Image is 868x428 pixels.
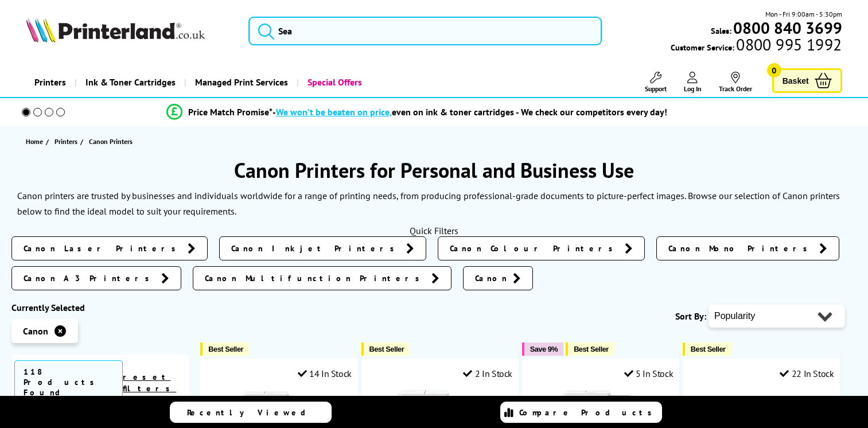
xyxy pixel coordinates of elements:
[24,273,155,284] span: Canon A3 Printers
[298,368,352,379] div: 14 In Stock
[276,106,392,118] span: We won’t be beaten on price,
[11,302,189,313] div: Currently Selected
[734,39,842,50] span: 0800 995 1992
[26,135,46,147] a: Home
[780,368,834,379] div: 22 In Stock
[297,68,371,97] a: Special Offers
[668,243,813,254] span: Canon Mono Printers
[765,9,842,20] span: Mon - Fri 9:00am - 5:30pm
[6,102,828,122] li: modal_Promise
[188,106,273,118] span: Price Match Promise*
[656,236,839,260] a: Canon Mono Printers
[11,225,857,236] div: Quick Filters
[624,368,674,379] div: 5 In Stock
[273,106,667,118] div: - even on ink & toner cartridges - We check our competitors every day!
[231,243,400,254] span: Canon Inkjet Printers
[17,188,851,219] p: Canon printers are trusted by businesses and individuals worldwide for a range of printing needs,...
[684,84,702,93] span: Log In
[522,343,563,356] button: Save 9%
[369,345,404,353] span: Best Seller
[11,266,181,290] a: Canon A3 Printers
[711,25,731,36] span: Sales:
[11,236,208,260] a: Canon Laser Printers
[248,17,602,45] input: Sea
[14,360,123,404] span: 118 Products Found
[23,325,48,337] span: Canon
[75,68,184,97] a: Ink & Toner Cartridges
[684,72,702,93] a: Log In
[675,310,706,322] span: Sort By:
[566,343,614,356] button: Best Seller
[645,72,667,93] a: Support
[89,137,133,146] span: Canon Printers
[200,343,249,356] button: Best Seller
[123,372,176,394] a: reset filters
[519,407,658,418] span: Compare Products
[500,402,662,423] a: Compare Products
[26,17,205,42] img: Printerland Logo
[24,243,182,254] span: Canon Laser Printers
[475,273,507,284] span: Canon
[731,22,842,33] a: 0800 840 3699
[361,343,410,356] button: Best Seller
[767,63,781,77] span: 0
[26,17,234,45] a: Printerland Logo
[772,68,842,93] a: Basket 0
[11,157,857,184] h1: Canon Printers for Personal and Business Use
[85,68,176,97] span: Ink & Toner Cartridges
[26,68,75,97] a: Printers
[170,402,332,423] a: Recently Viewed
[671,39,842,53] span: Customer Service:
[193,266,451,290] a: Canon Multifunction Printers
[574,345,609,353] span: Best Seller
[184,68,297,97] a: Managed Print Services
[205,273,426,284] span: Canon Multifunction Printers
[450,243,619,254] span: Canon Colour Printers
[208,345,243,353] span: Best Seller
[683,343,731,356] button: Best Seller
[719,72,752,93] a: Track Order
[530,345,558,353] span: Save 9%
[55,135,77,147] span: Printers
[463,266,533,290] a: Canon
[733,17,842,38] b: 0800 840 3699
[438,236,645,260] a: Canon Colour Printers
[55,135,80,147] a: Printers
[783,73,809,88] span: Basket
[187,407,317,418] span: Recently Viewed
[219,236,426,260] a: Canon Inkjet Printers
[463,368,512,379] div: 2 In Stock
[691,345,726,353] span: Best Seller
[645,84,667,93] span: Support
